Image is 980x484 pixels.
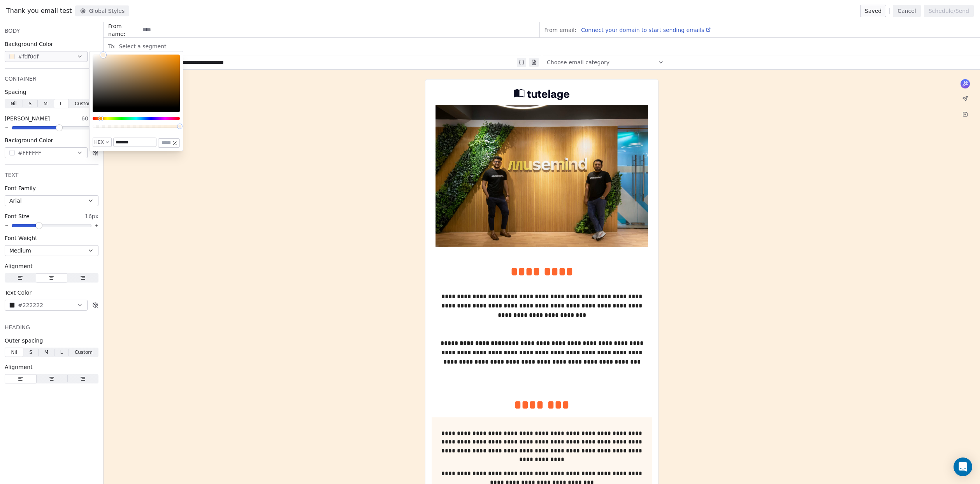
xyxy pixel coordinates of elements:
[44,100,47,107] span: M
[5,184,36,192] span: Font Family
[60,349,63,356] span: L
[44,349,48,356] span: M
[5,75,98,83] div: CONTAINER
[547,58,609,66] span: Choose email category
[75,349,93,356] span: Custom
[578,25,711,35] a: Connect your domain to start sending emails
[5,323,98,331] div: HEADING
[9,197,22,205] span: Arial
[954,458,972,476] div: Open Intercom Messenger
[5,212,30,220] span: Font Size
[5,171,98,179] div: TEXT
[18,301,43,309] span: #222222
[108,22,139,38] span: From name:
[93,117,180,120] div: Hue
[924,5,974,17] button: Schedule/Send
[581,27,704,33] span: Connect your domain to start sending emails
[5,115,50,122] span: [PERSON_NAME]
[93,125,180,128] div: Alpha
[5,40,53,48] span: Background Color
[5,289,32,297] span: Text Color
[893,5,920,17] button: Cancel
[5,136,53,144] span: Background Color
[860,5,886,17] button: Saved
[85,212,98,220] span: 16px
[544,26,576,34] span: From email:
[5,262,33,270] span: Alignment
[5,51,88,62] button: #fdf0df
[93,55,180,108] div: Color
[75,5,130,16] button: Global Styles
[29,349,32,356] span: S
[11,100,17,107] span: Nil
[5,300,88,311] button: #222222
[5,234,37,242] span: Font Weight
[5,363,33,371] span: Alignment
[28,100,32,107] span: S
[5,27,98,35] div: BODY
[5,88,26,96] span: Spacing
[93,138,112,147] button: HEX
[5,147,88,158] button: #FFFFFF
[9,247,31,255] span: Medium
[6,6,72,16] span: Thank you email test
[119,42,166,50] span: Select a segment
[18,149,41,157] span: #FFFFFF
[5,337,43,344] span: Outer spacing
[81,115,98,122] span: 600px
[75,100,93,107] span: Custom
[108,42,116,50] span: To:
[18,53,39,61] span: #fdf0df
